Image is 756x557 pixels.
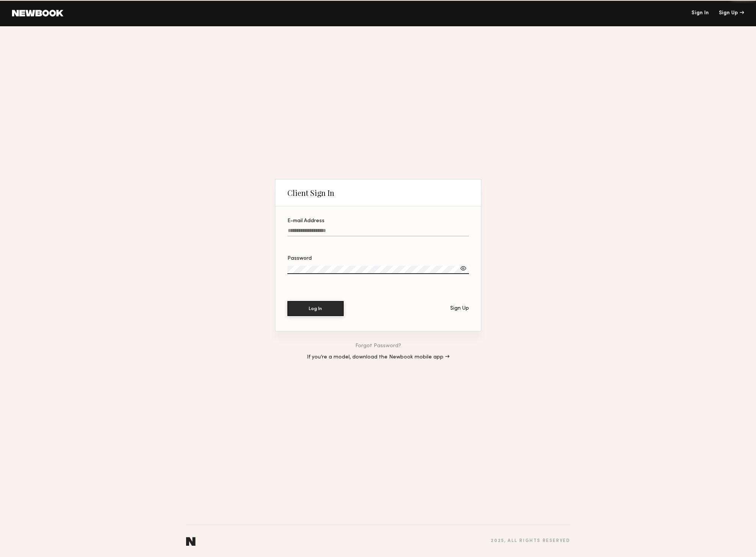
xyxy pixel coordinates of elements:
input: E-mail Address [287,228,469,236]
input: Password [287,266,469,274]
div: E-mail Address [287,218,469,224]
button: Log In [287,301,344,316]
div: Sign Up [719,11,744,16]
div: Sign Up [450,306,469,311]
div: 2025 , all rights reserved [491,539,570,543]
div: Password [287,256,469,261]
a: Sign In [691,11,709,16]
a: If you’re a model, download the Newbook mobile app → [307,355,449,360]
a: Forgot Password? [355,343,401,349]
div: Client Sign In [287,188,334,197]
